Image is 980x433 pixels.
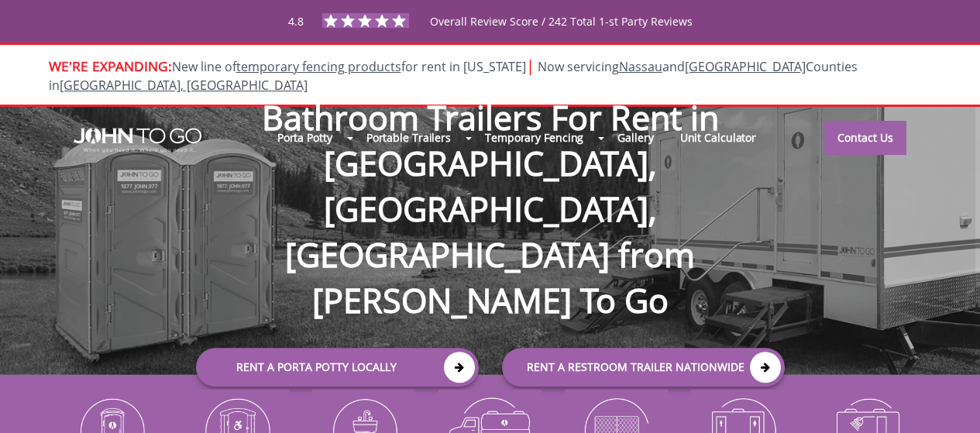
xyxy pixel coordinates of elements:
[181,45,800,324] h1: Bathroom Trailers For Rent in [GEOGRAPHIC_DATA], [GEOGRAPHIC_DATA], [GEOGRAPHIC_DATA] from [PERSO...
[918,371,980,433] button: Live Chat
[430,14,693,60] span: Overall Review Score / 242 Total 1-st Party Reviews
[288,14,304,29] span: 4.8
[196,348,479,387] a: Rent a Porta Potty Locally
[472,121,597,154] a: Temporary Fencing
[667,121,770,154] a: Unit Calculator
[49,57,172,75] span: WE'RE EXPANDING:
[502,348,785,387] a: rent a RESTROOM TRAILER Nationwide
[60,77,308,94] a: [GEOGRAPHIC_DATA], [GEOGRAPHIC_DATA]
[353,121,464,154] a: Portable Trailers
[604,121,666,154] a: Gallery
[74,128,201,153] img: JOHN to go
[824,121,906,155] a: Contact Us
[264,121,346,154] a: Porta Potty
